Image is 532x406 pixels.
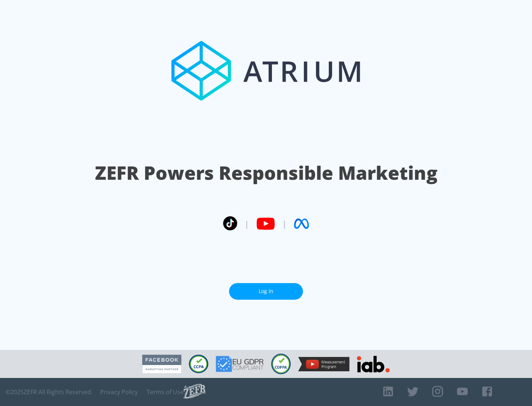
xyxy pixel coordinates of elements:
img: GDPR Compliant [216,356,264,372]
span: © 2025 ZEFR All Rights Reserved [6,388,91,396]
img: COPPA Compliant [271,354,291,374]
img: YouTube Measurement Program [298,357,349,371]
a: Privacy Policy [100,388,138,396]
a: Log In [229,283,303,300]
img: CCPA Compliant [189,355,208,373]
span: | [282,218,287,229]
img: IAB [357,356,390,372]
h1: ZEFR Powers Responsible Marketing [95,160,437,186]
img: Facebook Marketing Partner [142,355,181,374]
span: | [245,218,249,229]
a: Terms of Use [147,388,184,396]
